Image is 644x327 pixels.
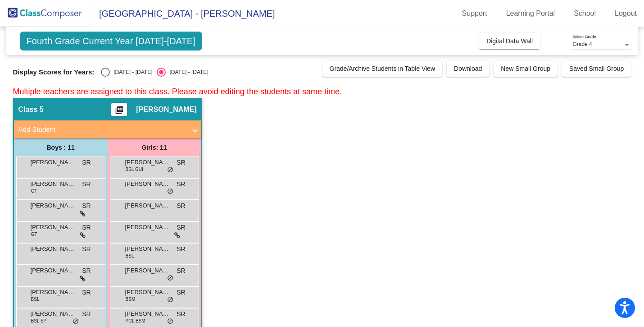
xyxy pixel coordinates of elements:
span: [PERSON_NAME] Del [PERSON_NAME] [31,223,76,232]
span: do_not_disturb_alt [167,166,173,174]
a: Logout [608,6,644,21]
span: Multiple teachers are assigned to this class. Please avoid editing the students at same time. [13,87,342,96]
span: YGL BSM [126,318,145,324]
span: SR [177,266,185,276]
button: Download [447,60,489,77]
span: SR [177,309,185,319]
span: do_not_disturb_alt [167,188,173,195]
span: SR [177,158,185,167]
span: Grade 4 [572,41,592,47]
span: [PERSON_NAME] [125,180,170,189]
a: Support [455,6,494,21]
span: BSL GUI [126,166,143,173]
span: do_not_disturb_alt [73,318,79,325]
button: Saved Small Group [562,60,631,77]
span: [PERSON_NAME] [136,105,196,114]
button: Print Students Details [111,103,127,116]
span: [PERSON_NAME] [31,309,76,318]
span: GT [31,188,37,194]
span: do_not_disturb_alt [167,318,173,325]
span: [PERSON_NAME] [31,244,76,253]
span: [PERSON_NAME] [125,288,170,297]
button: Grade/Archive Students in Table View [322,60,443,77]
a: Learning Portal [499,6,562,21]
div: [DATE] - [DATE] [110,68,152,76]
span: SR [82,223,91,232]
span: Digital Data Wall [486,37,533,45]
span: BSL SP [31,318,47,324]
span: SR [82,309,91,319]
span: do_not_disturb_alt [167,296,173,304]
span: [PERSON_NAME] [31,158,76,167]
span: SR [177,180,185,189]
span: SR [82,201,91,211]
span: [PERSON_NAME] [125,201,170,210]
mat-expansion-panel-header: Add Student [14,120,201,138]
span: Class 5 [18,105,44,114]
span: SR [82,158,91,167]
span: SR [82,266,91,276]
mat-icon: picture_as_pdf [114,106,125,118]
span: BSL [31,296,40,303]
mat-radio-group: Select an option [101,68,208,77]
span: Fourth Grade Current Year [DATE]-[DATE] [20,32,202,51]
div: Boys : 11 [14,138,108,157]
span: Display Scores for Years: [13,68,95,76]
span: [PERSON_NAME] [125,158,170,167]
span: Download [454,65,482,72]
mat-panel-title: Add Student [18,124,186,135]
span: SR [82,180,91,189]
span: New Small Group [501,65,550,72]
span: BSM [126,296,136,303]
span: [PERSON_NAME] [125,309,170,318]
span: SR [177,244,185,254]
span: SR [82,244,91,254]
span: [PERSON_NAME] [125,223,170,232]
span: Grade/Archive Students in Table View [330,65,435,72]
span: [PERSON_NAME] [31,288,76,297]
span: [PERSON_NAME] [31,266,76,275]
span: SR [177,201,185,211]
span: SR [177,223,185,232]
span: SR [82,288,91,297]
span: SR [177,288,185,297]
button: New Small Group [494,60,558,77]
div: [DATE] - [DATE] [166,68,208,76]
span: [PERSON_NAME] [125,244,170,253]
div: Girls: 11 [108,138,201,157]
span: [PERSON_NAME] [125,266,170,275]
span: [PERSON_NAME] [31,180,76,189]
span: [GEOGRAPHIC_DATA] - [PERSON_NAME] [90,6,275,21]
span: GT [31,231,37,238]
a: School [567,6,603,21]
span: [PERSON_NAME] [31,201,76,210]
button: Digital Data Wall [479,33,540,49]
span: do_not_disturb_alt [167,275,173,282]
span: BSL [126,253,134,259]
span: Saved Small Group [569,65,624,72]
